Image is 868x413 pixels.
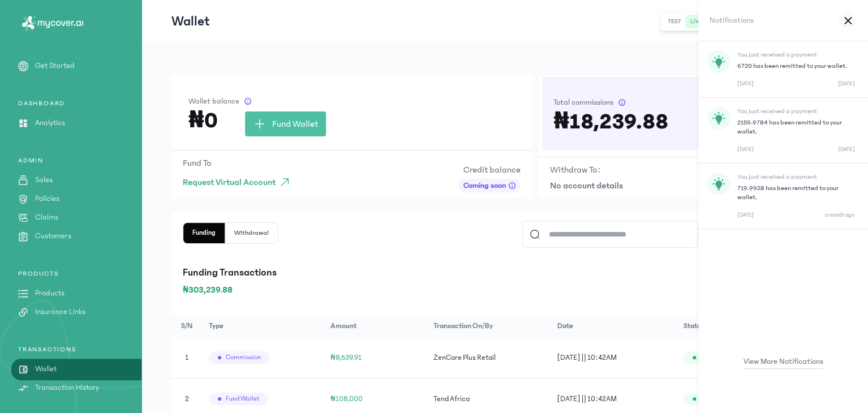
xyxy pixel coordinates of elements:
button: Funding [183,223,225,243]
p: Transaction History [35,382,99,394]
span: Fund Wallet [272,117,318,131]
p: [DATE] [737,145,754,154]
p: Funding Transactions [183,265,827,281]
p: Products [35,287,65,299]
p: No account details [550,179,827,192]
p: Get Started [35,60,75,72]
p: Fund To [183,156,296,170]
p: Insurance Links [35,306,85,318]
th: Amount [324,315,427,337]
p: You just received a payment [737,173,854,182]
h3: ₦18,239.88 [553,113,668,131]
p: Policies [35,193,59,205]
p: Credit balance [459,163,521,177]
a: View More Notifications [698,356,868,368]
th: Date [550,315,676,337]
button: live [686,15,707,28]
p: Customers [35,230,71,242]
span: Total commissions [553,97,613,108]
button: test [663,15,686,28]
span: Request Virtual Account [183,175,276,189]
th: S/N [171,315,202,337]
p: Withdraw To: [550,163,600,177]
span: Coming soon [463,180,506,191]
button: Request Virtual Account [183,172,296,192]
p: You just received a payment [737,107,854,116]
p: Sales [35,174,53,186]
span: Fund wallet [226,394,259,403]
button: Withdrawal [225,223,278,243]
p: 6720 has been remitted to your wallet. [737,62,854,71]
p: ₦303,239.88 [183,283,827,296]
p: [DATE] [838,145,854,154]
td: ZenCare Plus Retail [427,337,550,378]
p: [DATE] [737,211,754,220]
th: Type [202,315,324,337]
p: 2159.9784 has been remitted to your wallet. [737,118,854,136]
span: 1 [185,354,188,362]
p: You just received a payment [737,50,854,59]
th: Transaction on/by [427,315,550,337]
th: Status [677,315,753,337]
span: 2 [185,395,189,403]
p: 719.9928 has been remitted to your wallet. [737,184,854,202]
button: Fund Wallet [245,111,326,136]
span: ₦108,000 [330,395,363,403]
span: ₦8,639.91 [330,354,362,362]
p: Claims [35,212,58,223]
p: Wallet [171,12,210,31]
h3: ₦0 [188,111,218,130]
p: a month ago [825,211,854,220]
h1: Notifications [710,15,754,27]
span: Commission [226,353,261,362]
p: Analytics [35,117,65,129]
p: Wallet [35,363,57,375]
p: [DATE] [838,80,854,88]
td: [DATE] || 10:42AM [550,337,676,378]
p: [DATE] [737,80,754,88]
span: Wallet balance [188,96,239,107]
